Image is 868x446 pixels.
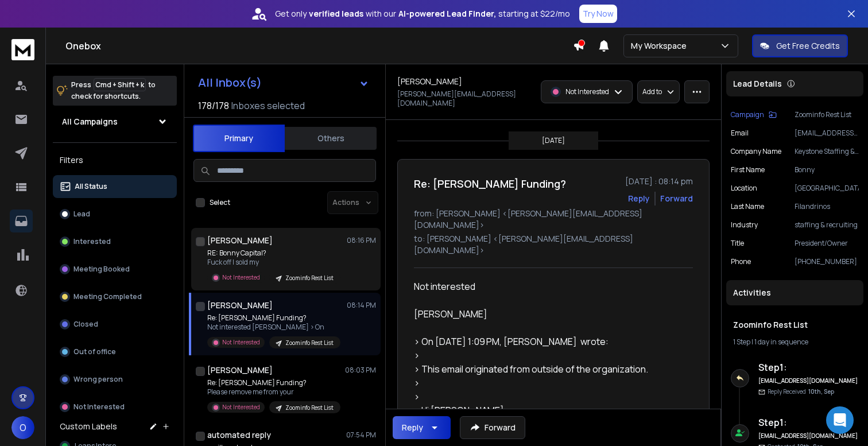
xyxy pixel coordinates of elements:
div: Reply [402,422,423,433]
p: First Name [731,165,765,174]
p: Zoominfo Rest List [285,404,334,412]
p: Not Interested [222,338,260,347]
button: Not Interested [53,395,177,418]
h1: [PERSON_NAME] [207,300,273,311]
p: [PERSON_NAME][EMAIL_ADDRESS][DOMAIN_NAME] [397,90,534,108]
button: Get Free Credits [752,34,848,57]
p: Keystone Staffing & Talent Solutions [795,147,859,156]
p: Zoominfo Rest List [795,110,859,119]
div: | [733,338,857,347]
p: location [731,184,757,193]
p: Closed [73,320,98,329]
h6: [EMAIL_ADDRESS][DOMAIN_NAME] [758,377,859,385]
p: Not Interested [222,403,260,412]
p: Try Now [583,8,614,20]
p: Fuck off I sold my [207,258,340,267]
p: Meeting Completed [73,292,142,301]
h1: All Campaigns [62,116,118,127]
p: Company Name [731,147,781,156]
p: 08:03 PM [345,366,376,375]
p: title [731,239,744,248]
p: [PHONE_NUMBER] [795,257,859,266]
p: Not Interested [73,402,125,412]
p: Phone [731,257,751,266]
button: Reply [393,416,451,439]
p: to: [PERSON_NAME] <[PERSON_NAME][EMAIL_ADDRESS][DOMAIN_NAME]> [414,233,693,256]
button: Forward [460,416,525,439]
p: Reply Received [768,387,834,396]
button: Reply [628,193,650,204]
span: 10th, Sep [808,387,834,395]
h1: [PERSON_NAME] [207,364,273,376]
p: Out of office [73,347,116,356]
h6: Step 1 : [758,416,859,429]
p: 07:54 PM [346,431,376,440]
button: Interested [53,230,177,253]
h1: Onebox [65,39,573,53]
button: Others [285,126,377,151]
h1: [PERSON_NAME] [207,235,273,246]
p: Not Interested [222,273,260,282]
p: [GEOGRAPHIC_DATA] [795,184,859,193]
p: industry [731,220,758,230]
p: 08:16 PM [347,236,376,245]
p: Bonny [795,165,859,174]
p: Zoominfo Rest List [285,274,334,282]
div: Forward [660,193,693,204]
span: 1 Step [733,337,750,347]
p: Interested [73,237,111,246]
button: Wrong person [53,368,177,391]
label: Select [210,198,230,207]
p: [DATE] [542,136,565,145]
span: 1 day in sequence [754,337,808,347]
h1: Zoominfo Rest List [733,319,857,331]
p: Please remove me from your [207,387,340,397]
p: Get Free Credits [776,40,840,52]
p: staffing & recruiting [795,220,859,230]
h3: Custom Labels [60,421,117,432]
h6: [EMAIL_ADDRESS][DOMAIN_NAME] [758,432,859,440]
button: Primary [193,125,285,152]
h3: Inboxes selected [231,99,305,113]
button: All Campaigns [53,110,177,133]
p: Lead Details [733,78,782,90]
button: Out of office [53,340,177,363]
p: Campaign [731,110,764,119]
p: Last Name [731,202,764,211]
p: Re: [PERSON_NAME] Funding? [207,313,340,323]
span: Cmd + Shift + k [94,78,146,91]
p: Add to [642,87,662,96]
p: Re: [PERSON_NAME] Funding? [207,378,340,387]
p: President/Owner [795,239,859,248]
button: O [11,416,34,439]
button: Lead [53,203,177,226]
h1: Re: [PERSON_NAME] Funding? [414,176,566,192]
button: Closed [53,313,177,336]
h1: automated reply [207,429,271,441]
p: Not interested [PERSON_NAME] > On [207,323,340,332]
strong: AI-powered Lead Finder, [398,8,496,20]
img: logo [11,39,34,60]
p: Email [731,129,749,138]
button: All Status [53,175,177,198]
p: My Workspace [631,40,691,52]
strong: verified leads [309,8,363,20]
p: 08:14 PM [347,301,376,310]
h1: [PERSON_NAME] [397,76,462,87]
p: Not Interested [565,87,609,96]
p: Wrong person [73,375,123,384]
h3: Filters [53,152,177,168]
p: Lead [73,210,90,219]
p: from: [PERSON_NAME] <[PERSON_NAME][EMAIL_ADDRESS][DOMAIN_NAME]> [414,208,693,231]
p: RE: Bonny Capital? [207,249,340,258]
p: Meeting Booked [73,265,130,274]
h6: Step 1 : [758,360,859,374]
button: Meeting Booked [53,258,177,281]
div: Open Intercom Messenger [826,406,854,434]
span: 178 / 178 [198,99,229,113]
p: Filandrinos [795,202,859,211]
button: Try Now [579,5,617,23]
button: All Inbox(s) [189,71,378,94]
